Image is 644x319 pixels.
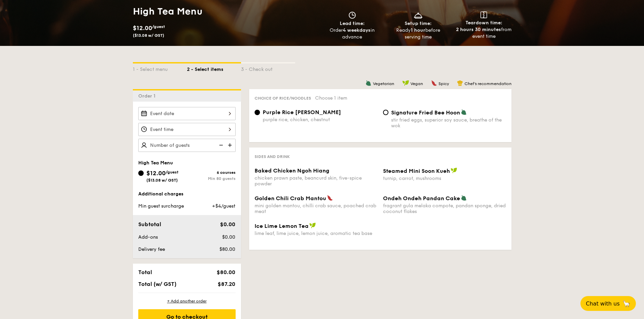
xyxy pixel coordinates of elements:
h1: High Tea Menu [133,5,319,18]
span: Ice Lime Lemon Tea [255,223,309,229]
span: $12.00 [133,24,152,32]
span: Min guest surcharge [138,203,184,209]
span: ($13.08 w/ GST) [146,178,178,183]
span: Add-ons [138,234,158,240]
img: icon-vegetarian.fe4039eb.svg [461,195,467,201]
span: Vegan [410,81,423,86]
img: icon-add.58712e84.svg [225,139,236,152]
div: + Add another order [138,298,236,304]
div: Min 80 guests [187,176,236,181]
span: $12.00 [146,169,166,177]
span: Total (w/ GST) [138,281,176,287]
span: Chef's recommendation [464,81,511,86]
span: Purple Rice [PERSON_NAME] [263,109,341,115]
div: 2 - Select items [187,63,241,73]
input: Number of guests [138,139,236,152]
img: icon-chef-hat.a58ddaea.svg [457,80,463,86]
span: $80.00 [219,246,235,252]
span: /guest [166,170,178,175]
span: Spicy [438,81,449,86]
span: Vegetarian [373,81,394,86]
span: Steamed Mini Soon Kueh [383,168,450,174]
span: $80.00 [217,269,235,275]
span: $0.00 [222,234,235,240]
div: stir fried eggs, superior soy sauce, breathe of the wok [391,117,506,129]
span: Golden Chili Crab Mantou [255,195,326,202]
span: Signature Fried Bee Hoon [391,109,460,116]
img: icon-teardown.65201eee.svg [480,11,487,18]
span: /guest [152,24,165,29]
strong: 1 hour [411,27,425,33]
span: Choose 1 item [315,95,347,101]
div: turnip, carrot, mushrooms [383,176,506,181]
img: icon-spicy.37a8142b.svg [327,195,333,201]
span: Chat with us [586,300,620,307]
strong: 4 weekdays [343,27,371,33]
input: Purple Rice [PERSON_NAME]purple rice, chicken, chestnut [255,110,260,115]
div: Additional charges [138,191,236,197]
input: Signature Fried Bee Hoonstir fried eggs, superior soy sauce, breathe of the wok [383,110,388,115]
span: 🦙 [622,300,630,308]
input: Event time [138,123,236,136]
div: Ready before serving time [388,27,448,41]
input: Event date [138,107,236,120]
img: icon-vegan.f8ff3823.svg [451,167,457,174]
img: icon-dish.430c3a2e.svg [413,11,423,19]
span: Ondeh Ondeh Pandan Cake [383,195,460,202]
img: icon-vegan.f8ff3823.svg [309,222,316,229]
img: icon-vegetarian.fe4039eb.svg [461,109,467,115]
div: purple rice, chicken, chestnut [263,117,378,123]
img: icon-spicy.37a8142b.svg [431,80,437,86]
span: Subtotal [138,221,161,228]
div: lime leaf, lime juice, lemon juice, aromatic tea base [255,231,378,236]
span: ($13.08 w/ GST) [133,33,164,38]
span: Total [138,269,152,275]
strong: 2 hours 30 minutes [456,27,501,32]
span: Order 1 [138,93,158,99]
span: Lead time: [340,21,365,26]
img: icon-reduce.1d2dbef1.svg [215,139,225,152]
div: 1 - Select menu [133,63,187,73]
span: $87.20 [218,281,235,287]
div: from event time [454,26,514,40]
div: mini golden mantou, chilli crab sauce, poached crab meat [255,203,378,214]
span: High Tea Menu [138,160,173,166]
button: Chat with us🦙 [580,296,636,311]
div: Order in advance [322,27,383,41]
div: 3 - Check out [241,63,295,73]
span: Delivery fee [138,246,165,252]
div: chicken prawn paste, beancurd skin, five-spice powder [255,175,378,187]
img: icon-vegetarian.fe4039eb.svg [365,80,372,86]
span: Choice of rice/noodles [255,96,311,101]
div: 6 courses [187,170,236,175]
span: Setup time: [405,21,432,26]
span: Teardown time: [466,20,502,26]
img: icon-clock.2db775ea.svg [347,11,357,19]
span: Sides and Drink [255,154,290,159]
input: $12.00/guest($13.08 w/ GST)6 coursesMin 80 guests [138,170,144,176]
span: +$4/guest [212,203,235,209]
span: $0.00 [220,221,235,228]
img: icon-vegan.f8ff3823.svg [402,80,409,86]
div: fragrant gula melaka compote, pandan sponge, dried coconut flakes [383,203,506,214]
span: Baked Chicken Ngoh Hiang [255,167,329,174]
